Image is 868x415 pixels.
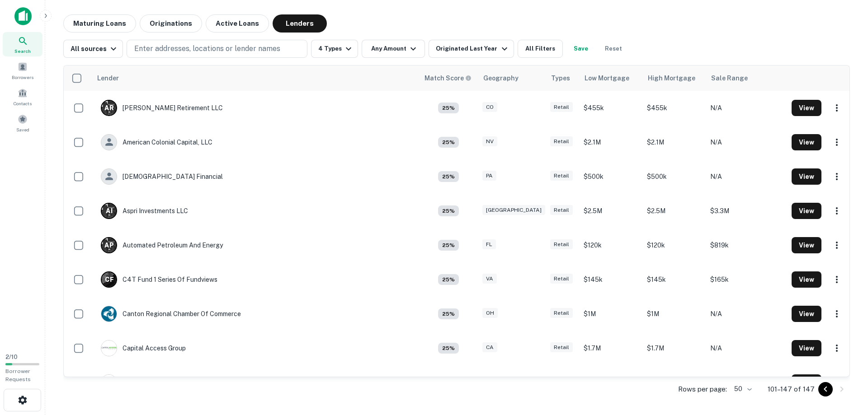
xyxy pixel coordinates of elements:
td: $145k [642,262,706,297]
div: Originated Last Year [436,43,509,54]
div: OH [482,308,498,318]
th: Sale Range [706,65,787,91]
div: Retail [550,171,573,181]
td: $120k [579,228,642,262]
div: Capitalize uses an advanced AI algorithm to match your search with the best lender. The match sco... [425,73,472,83]
th: Capitalize uses an advanced AI algorithm to match your search with the best lender. The match sco... [419,65,478,91]
span: 2 / 10 [5,354,18,360]
p: Rows per page: [678,384,727,395]
td: $120k [642,228,706,262]
div: Capitalize uses an advanced AI algorithm to match your search with the best lender. The match sco... [438,137,459,148]
th: High Mortgage [642,65,706,91]
a: Contacts [3,84,42,109]
div: Retail [550,342,573,353]
th: Lender [92,65,419,91]
button: 4 Types [311,40,358,58]
iframe: Chat Widget [823,343,868,386]
td: $165k [706,262,787,297]
div: [PERSON_NAME] Retirement LLC [101,100,223,116]
div: Capitalize uses an advanced AI algorithm to match your search with the best lender. The match sco... [438,103,459,113]
div: Lender [97,73,119,84]
h6: Match Score [425,73,470,83]
td: $3.3M [706,194,787,228]
div: Types [551,73,570,84]
p: A I [106,206,112,216]
span: Search [14,47,31,55]
th: Types [546,65,579,91]
div: NV [482,136,497,147]
td: $455k [579,91,642,125]
div: Retail [550,239,573,250]
div: CA [482,342,497,353]
button: Reset [599,40,628,58]
div: Capital CDC [101,374,159,391]
button: View [792,100,821,116]
button: Go to previous page [818,382,833,396]
td: $1M [642,297,706,331]
td: $455k [642,91,706,125]
span: Borrower Requests [5,368,31,382]
td: $1.7M [642,331,706,365]
div: All sources [71,43,119,54]
button: Any Amount [362,40,425,58]
span: Contacts [14,100,32,107]
td: $145k [579,262,642,297]
td: N/A [706,159,787,194]
button: Save your search to get updates of matches that match your search criteria. [566,40,595,58]
div: 50 [731,382,753,396]
button: Enter addresses, locations or lender names [127,40,307,58]
a: Borrowers [3,58,42,83]
td: $819k [706,228,787,262]
div: Low Mortgage [585,73,629,84]
div: PA [482,171,496,181]
div: Retail [550,377,573,387]
th: Low Mortgage [579,65,642,91]
div: FL [482,239,496,250]
button: View [792,237,821,253]
div: Retail [550,136,573,147]
td: $500k [642,159,706,194]
button: View [792,203,821,219]
td: $2.1M [579,125,642,159]
td: $1.6M [642,365,706,400]
button: View [792,374,821,391]
div: VA [482,274,497,284]
div: Aspri Investments LLC [101,203,188,219]
div: Saved [3,111,42,135]
p: A P [104,241,113,250]
td: $1.6M [579,365,642,400]
td: $2.5M [579,194,642,228]
td: N/A [706,91,787,125]
div: Capitalize uses an advanced AI algorithm to match your search with the best lender. The match sco... [438,205,459,216]
img: capitalize-icon.png [14,7,32,25]
div: High Mortgage [648,73,695,84]
td: $1M [579,297,642,331]
td: N/A [706,331,787,365]
div: CO [482,102,497,112]
button: View [792,134,821,150]
p: 101–147 of 147 [768,384,815,395]
button: View [792,271,821,288]
td: N/A [706,125,787,159]
div: Capitalize uses an advanced AI algorithm to match your search with the best lender. The match sco... [438,240,459,251]
button: All Filters [518,40,563,58]
div: Capitalize uses an advanced AI algorithm to match your search with the best lender. The match sco... [438,308,459,319]
button: Active Loans [206,14,269,33]
img: picture [101,306,117,322]
button: Originations [140,14,202,33]
div: Retail [550,308,573,318]
td: $2.5M [642,194,706,228]
p: C F [105,275,113,284]
div: Capitalize uses an advanced AI algorithm to match your search with the best lender. The match sco... [438,343,459,354]
button: Lenders [273,14,327,33]
td: N/A [706,365,787,400]
div: [GEOGRAPHIC_DATA] [482,377,545,387]
button: Originated Last Year [429,40,514,58]
p: Enter addresses, locations or lender names [134,43,280,54]
th: Geography [478,65,546,91]
span: Borrowers [12,74,33,81]
button: Maturing Loans [63,14,136,33]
